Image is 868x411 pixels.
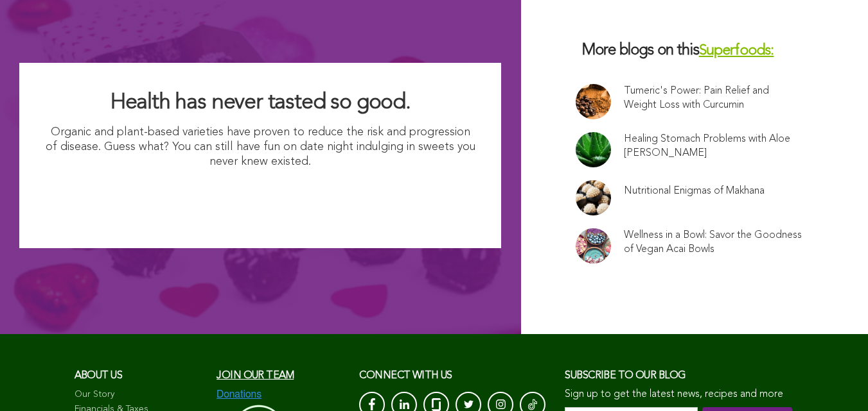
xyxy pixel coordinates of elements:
[45,88,475,117] h2: Health has never tasted so good.
[565,389,793,401] p: Sign up to get the latest news, recipes and more
[624,184,765,198] a: Nutritional Enigmas of Makhana
[624,84,802,112] a: Tumeric's Power: Pain Relief and Weight Loss with Curcumin
[75,389,204,401] a: Our Story
[699,44,774,58] a: Superfoods:
[359,371,452,381] span: CONNECT with us
[576,41,813,61] h3: More blogs on this
[75,371,123,381] span: About us
[217,389,261,400] img: Donations
[624,132,802,160] a: Healing Stomach Problems with Aloe [PERSON_NAME]
[565,366,793,385] h3: Subscribe to our blog
[134,176,387,222] img: I Want Organic Shopping For Less
[45,125,475,170] p: Organic and plant-based varieties have proven to reduce the risk and progression of disease. Gues...
[804,349,868,411] iframe: Chat Widget
[432,398,441,411] img: glassdoor_White
[624,228,802,256] a: Wellness in a Bowl: Savor the Goodness of Vegan Acai Bowls
[217,371,294,381] a: Join our team
[528,398,537,411] img: Tik-Tok-Icon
